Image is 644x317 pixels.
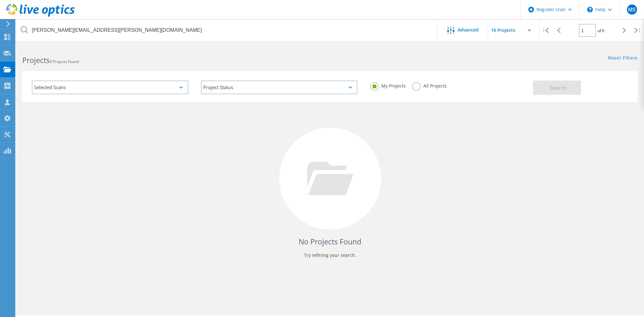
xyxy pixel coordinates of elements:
[550,84,566,91] span: Search
[370,82,406,88] label: My Projects
[533,81,581,95] button: Search
[29,236,631,247] h4: No Projects Found
[608,56,638,61] a: Reset Filters
[412,82,447,88] label: All Projects
[16,19,438,41] input: Search projects by name, owner, ID, company, etc
[201,81,357,94] div: Project Status
[587,7,593,12] svg: \n
[29,250,631,260] p: Try refining your search.
[631,19,644,42] div: |
[6,13,75,18] a: Live Optics Dashboard
[458,28,479,32] span: Advanced
[32,81,188,94] div: Selected Scans
[539,19,552,42] div: |
[22,55,50,65] b: Projects
[628,7,635,12] span: MS
[50,59,79,64] span: 0 Projects Found
[598,28,604,33] span: of 0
